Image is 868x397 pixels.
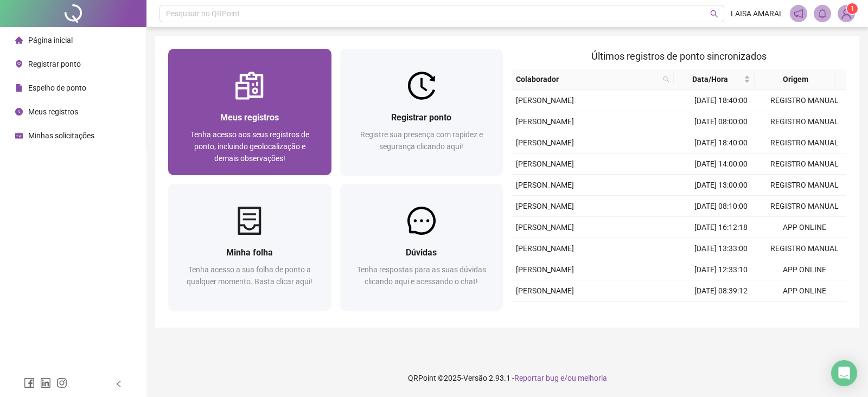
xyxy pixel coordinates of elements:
span: Tenha acesso a sua folha de ponto a qualquer momento. Basta clicar aqui! [187,265,312,286]
a: Minha folhaTenha acesso a sua folha de ponto a qualquer momento. Basta clicar aqui! [168,184,331,310]
td: REGISTRO MANUAL [763,90,846,111]
span: Data/Hora [678,73,742,85]
span: Registre sua presença com rapidez e segurança clicando aqui! [360,130,483,151]
td: [DATE] 08:00:00 [679,111,763,132]
span: Colaborador [516,73,659,85]
td: REGISTRO MANUAL [763,111,846,132]
th: Data/Hora [674,69,755,90]
span: left [115,380,123,388]
span: Versão [463,374,487,382]
a: Meus registrosTenha acesso aos seus registros de ponto, incluindo geolocalização e demais observa... [168,49,331,175]
a: Registrar pontoRegistre sua presença com rapidez e segurança clicando aqui! [340,49,503,175]
span: search [661,71,672,87]
span: [PERSON_NAME] [516,202,574,210]
th: Origem [755,69,836,90]
span: file [15,84,23,92]
td: [DATE] 16:12:15 [679,302,763,323]
span: [PERSON_NAME] [516,96,574,105]
span: environment [15,60,23,68]
span: [PERSON_NAME] [516,117,574,126]
td: [DATE] 12:33:10 [679,259,763,280]
span: bell [818,9,827,18]
div: Open Intercom Messenger [831,360,857,386]
footer: QRPoint © 2025 - 2.93.1 - [146,359,868,397]
span: Meus registros [28,107,78,116]
span: Tenha acesso aos seus registros de ponto, incluindo geolocalização e demais observações! [190,130,309,163]
td: [DATE] 14:00:00 [679,153,763,175]
td: APP ONLINE [763,280,846,302]
span: [PERSON_NAME] [516,244,574,253]
td: [DATE] 18:40:00 [679,90,763,111]
span: Registrar ponto [28,60,81,68]
td: [DATE] 13:33:00 [679,238,763,259]
td: [DATE] 08:10:00 [679,196,763,217]
span: [PERSON_NAME] [516,138,574,147]
span: Minha folha [226,247,273,258]
td: [DATE] 13:00:00 [679,175,763,196]
span: Registrar ponto [391,112,451,123]
span: linkedin [40,377,51,388]
td: APP ONLINE [763,259,846,280]
span: Últimos registros de ponto sincronizados [591,50,767,62]
sup: Atualize o seu contato no menu Meus Dados [847,3,858,14]
span: [PERSON_NAME] [516,181,574,189]
span: Minhas solicitações [28,131,94,140]
td: APP ONLINE [763,217,846,238]
span: search [663,76,669,82]
td: REGISTRO MANUAL [763,175,846,196]
span: Página inicial [28,36,73,44]
td: [DATE] 18:40:00 [679,132,763,153]
td: REGISTRO MANUAL [763,132,846,153]
td: REGISTRO MANUAL [763,238,846,259]
span: clock-circle [15,108,23,116]
span: Meus registros [220,112,279,123]
span: facebook [24,377,35,388]
span: [PERSON_NAME] [516,159,574,168]
td: [DATE] 16:12:18 [679,217,763,238]
span: instagram [56,377,67,388]
span: Tenha respostas para as suas dúvidas clicando aqui e acessando o chat! [357,265,486,286]
span: search [710,10,718,18]
td: [DATE] 08:39:12 [679,280,763,302]
span: 1 [851,5,854,12]
td: REGISTRO MANUAL [763,196,846,217]
td: APP ONLINE [763,302,846,323]
a: DúvidasTenha respostas para as suas dúvidas clicando aqui e acessando o chat! [340,184,503,310]
span: LAISA AMARAL [731,8,783,20]
span: Espelho de ponto [28,84,86,92]
img: 87118 [838,5,854,22]
span: [PERSON_NAME] [516,223,574,232]
span: schedule [15,132,23,139]
span: [PERSON_NAME] [516,265,574,274]
span: Dúvidas [406,247,437,258]
span: notification [794,9,803,18]
span: Reportar bug e/ou melhoria [514,374,607,382]
span: [PERSON_NAME] [516,286,574,295]
td: REGISTRO MANUAL [763,153,846,175]
span: home [15,36,23,44]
